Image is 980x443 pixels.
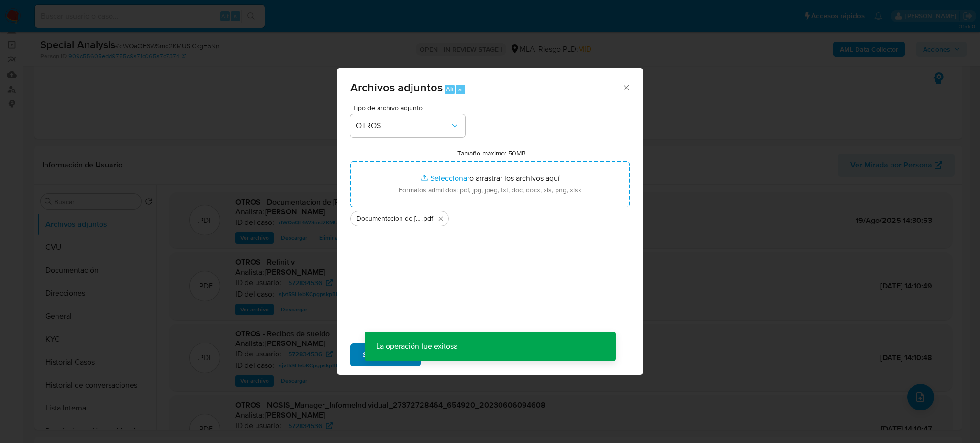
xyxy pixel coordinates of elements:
[446,85,454,94] span: Alt
[437,344,468,365] span: Cancelar
[622,83,630,91] button: Cerrar
[457,149,526,157] label: Tamaño máximo: 50MB
[458,85,462,94] span: a
[356,121,450,131] span: OTROS
[350,79,443,96] span: Archivos adjuntos
[356,214,422,223] span: Documentacion de [PERSON_NAME]
[350,114,465,137] button: OTROS
[363,344,408,365] span: Subir archivo
[365,332,469,361] p: La operación fue exitosa
[350,207,630,226] ul: Archivos seleccionados
[422,214,433,223] span: .pdf
[435,213,446,224] button: Eliminar Documentacion de Luis Aguirre.pdf
[353,104,468,111] span: Tipo de archivo adjunto
[350,343,421,366] button: Subir archivo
